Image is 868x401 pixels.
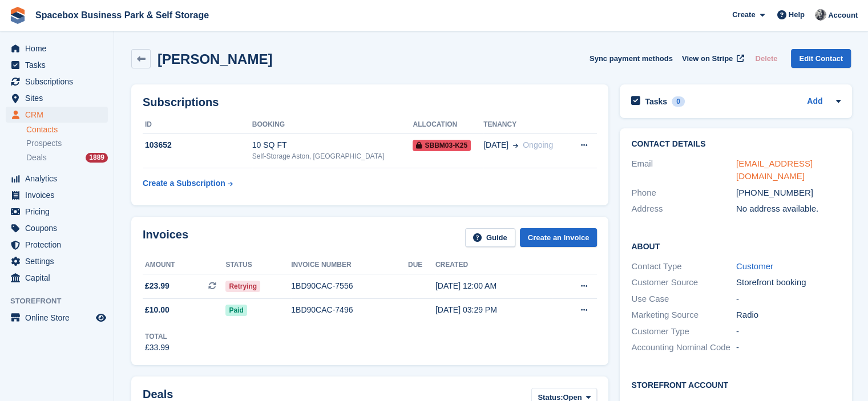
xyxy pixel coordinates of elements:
span: Account [828,10,858,21]
div: Address [631,202,736,216]
div: Customer Source [631,276,736,289]
a: Add [807,95,822,108]
div: 10 SQ FT [252,139,413,151]
div: Create a Subscription [143,177,225,189]
a: Spacebox Business Park & Self Storage [31,6,213,25]
a: Contacts [26,124,108,135]
a: Guide [465,228,515,247]
div: - [736,325,841,338]
span: Sites [25,90,94,106]
div: Radio [736,309,841,322]
span: Subscriptions [25,74,94,90]
span: £10.00 [145,304,169,316]
span: Capital [25,270,94,286]
div: - [736,293,841,306]
div: [DATE] 12:00 AM [435,280,552,292]
a: Customer [736,261,773,271]
h2: Storefront Account [631,379,841,390]
div: 1BD90CAC-7496 [291,304,408,316]
a: menu [6,187,108,203]
span: Protection [25,237,94,253]
th: Tenancy [483,116,568,134]
span: Tasks [25,57,94,73]
div: Self-Storage Aston, [GEOGRAPHIC_DATA] [252,151,413,161]
span: CRM [25,107,94,123]
div: 1889 [86,153,108,163]
div: Email [631,157,736,183]
th: Due [408,256,435,274]
span: Analytics [25,171,94,187]
div: Total [145,331,169,342]
span: Coupons [25,220,94,236]
h2: About [631,240,841,252]
th: Allocation [413,116,483,134]
div: - [736,341,841,354]
h2: Contact Details [631,140,841,149]
span: Help [789,9,805,21]
span: Storefront [10,295,114,307]
a: Deals 1889 [26,152,108,164]
a: Prospects [26,137,108,149]
span: [DATE] [483,139,508,151]
a: menu [6,90,108,106]
span: Invoices [25,187,94,203]
img: SUDIPTA VIRMANI [815,9,826,21]
a: menu [6,253,108,269]
a: menu [6,237,108,253]
h2: Subscriptions [143,96,597,109]
span: Paid [225,305,247,316]
a: menu [6,204,108,220]
span: Ongoing [523,140,553,149]
div: [PHONE_NUMBER] [736,187,841,200]
a: menu [6,310,108,326]
div: 0 [672,96,685,107]
div: Phone [631,187,736,200]
th: Created [435,256,552,274]
div: Storefront booking [736,276,841,289]
div: No address available. [736,202,841,216]
th: Status [225,256,291,274]
a: View on Stripe [677,49,746,68]
span: £23.99 [145,280,169,292]
span: Retrying [225,281,260,292]
div: Contact Type [631,260,736,273]
a: Create a Subscription [143,173,233,194]
a: menu [6,171,108,187]
a: menu [6,220,108,236]
span: Deals [26,152,47,163]
a: Create an Invoice [520,228,597,247]
th: Invoice number [291,256,408,274]
span: Settings [25,253,94,269]
a: [EMAIL_ADDRESS][DOMAIN_NAME] [736,159,813,181]
a: menu [6,270,108,286]
span: Home [25,40,94,56]
div: £33.99 [145,342,169,354]
a: menu [6,107,108,123]
div: [DATE] 03:29 PM [435,304,552,316]
h2: Invoices [143,228,188,247]
span: Pricing [25,204,94,220]
span: Create [732,9,755,21]
div: Marketing Source [631,309,736,322]
a: menu [6,57,108,73]
a: menu [6,74,108,90]
a: menu [6,40,108,56]
th: ID [143,116,252,134]
th: Amount [143,256,225,274]
span: Prospects [26,138,62,149]
a: Preview store [94,311,108,325]
div: 103652 [143,139,252,151]
div: 1BD90CAC-7556 [291,280,408,292]
a: Edit Contact [791,49,851,68]
h2: Tasks [645,96,667,107]
div: Accounting Nominal Code [631,341,736,354]
span: Online Store [25,310,94,326]
div: Use Case [631,293,736,306]
span: SBBM03-K25 [413,140,471,151]
h2: [PERSON_NAME] [158,51,272,67]
span: View on Stripe [682,53,733,64]
div: Customer Type [631,325,736,338]
button: Sync payment methods [590,49,673,68]
img: stora-icon-8386f47178a22dfd0bd8f6a31ec36ba5ce8667c1dd55bd0f319d3a0aa187defe.svg [9,7,26,24]
th: Booking [252,116,413,134]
